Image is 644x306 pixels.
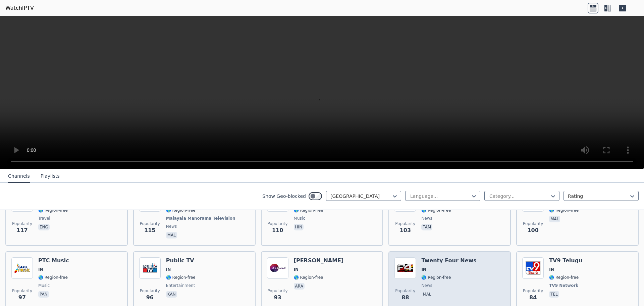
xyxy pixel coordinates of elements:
span: IN [166,267,171,272]
span: Popularity [140,288,160,294]
span: news [421,283,432,288]
span: 🌎 Region-free [294,208,323,213]
span: news [166,224,177,229]
span: Popularity [268,288,288,294]
span: 🌎 Region-free [421,208,451,213]
img: Zee Alwan [267,257,288,279]
p: ara [294,283,305,290]
span: Popularity [395,288,415,294]
p: tam [421,224,432,230]
img: Public TV [139,257,161,279]
img: TV9 Telugu [522,257,544,279]
span: 🌎 Region-free [549,208,579,213]
span: 97 [18,294,26,302]
span: 103 [400,226,411,234]
h6: PTC Music [38,257,69,264]
h6: Public TV [166,257,196,264]
span: 117 [16,226,28,234]
span: 115 [144,226,155,234]
span: 🌎 Region-free [421,275,451,280]
span: Popularity [268,221,288,226]
p: kan [166,291,177,298]
span: music [38,283,50,288]
span: entertainment [166,283,195,288]
p: eng [38,224,50,230]
span: news [421,216,432,221]
p: mal [421,291,432,298]
span: 🌎 Region-free [549,275,579,280]
span: 88 [401,294,409,302]
span: Popularity [140,221,160,226]
span: TV9 Network [549,283,578,288]
img: PTC Music [11,257,33,279]
span: Popularity [12,221,32,226]
span: Popularity [523,288,543,294]
span: Popularity [12,288,32,294]
span: 96 [146,294,154,302]
span: 84 [529,294,537,302]
button: Playlists [41,170,60,183]
span: 🌎 Region-free [166,275,196,280]
h6: [PERSON_NAME] [294,257,344,264]
p: hin [294,224,304,230]
span: 🌎 Region-free [166,208,196,213]
span: IN [38,267,43,272]
img: Twenty Four News [394,257,416,279]
span: Malayala Manorama Television [166,216,235,221]
p: pan [38,291,49,298]
button: Channels [8,170,30,183]
span: 100 [527,226,538,234]
label: Show Geo-blocked [262,193,306,200]
span: IN [294,267,299,272]
a: WatchIPTV [5,4,34,12]
span: Popularity [395,221,415,226]
p: mal [549,216,560,222]
span: 🌎 Region-free [38,275,68,280]
h6: TV9 Telugu [549,257,582,264]
h6: Twenty Four News [421,257,477,264]
span: IN [549,267,554,272]
span: Popularity [523,221,543,226]
span: 🌎 Region-free [294,275,323,280]
span: music [294,216,305,221]
span: IN [421,267,426,272]
span: 93 [274,294,281,302]
span: 110 [272,226,283,234]
span: travel [38,216,50,221]
span: 🌎 Region-free [38,208,68,213]
p: tel [549,291,559,298]
p: mal [166,232,177,238]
